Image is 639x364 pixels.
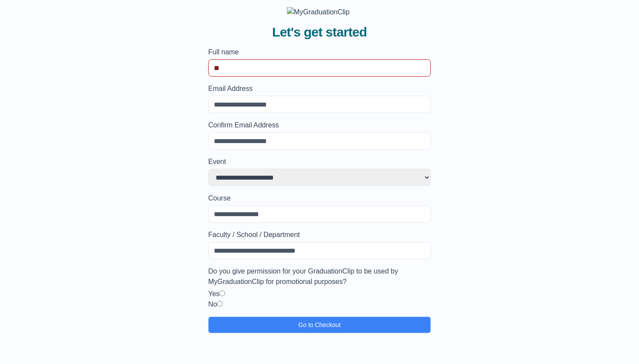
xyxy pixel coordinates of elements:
label: Event [208,157,431,167]
button: Go to Checkout [208,317,431,333]
label: Email Address [208,83,431,94]
label: Do you give permission for your GraduationClip to be used by MyGraduationClip for promotional pur... [208,266,431,287]
label: Course [208,193,431,204]
label: Yes [208,290,220,297]
label: Confirm Email Address [208,120,431,130]
span: Let's get started [272,24,367,40]
img: MyGraduationClip [287,7,352,17]
label: Faculty / School / Department [208,230,431,240]
label: No [208,301,217,308]
label: Full name [208,47,431,57]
